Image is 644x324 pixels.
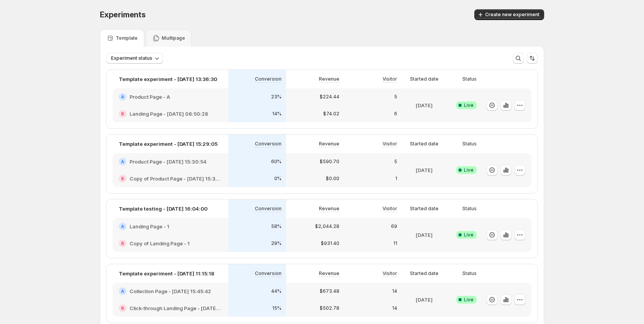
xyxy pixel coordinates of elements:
[130,304,222,312] h2: Click-through Landing Page - [DATE] 15:46:31
[121,306,124,310] h2: B
[323,111,339,117] p: $74.02
[464,102,474,108] span: Live
[410,76,438,82] p: Started date
[416,101,433,109] p: [DATE]
[121,159,124,164] h2: A
[416,231,433,239] p: [DATE]
[274,175,282,182] p: 0%
[100,10,146,19] span: Experiments
[474,9,544,20] button: Create new experiment
[121,94,124,99] h2: A
[394,111,397,117] p: 6
[462,206,477,212] p: Status
[395,175,397,182] p: 1
[392,305,397,311] p: 14
[272,305,282,311] p: 15%
[271,223,282,229] p: 58%
[321,240,339,246] p: $931.40
[162,35,185,41] p: Multipage
[271,240,282,246] p: 29%
[319,76,339,82] p: Revenue
[255,76,282,82] p: Conversion
[410,206,438,212] p: Started date
[394,94,397,100] p: 5
[121,224,124,229] h2: A
[320,288,339,294] p: $673.48
[320,305,339,311] p: $502.78
[320,159,339,165] p: $590.70
[464,232,474,238] span: Live
[271,94,282,100] p: 23%
[130,223,169,230] h2: Landing Page - 1
[119,140,217,148] p: Template experiment - [DATE] 15:29:05
[383,76,397,82] p: Visitor
[272,111,282,117] p: 14%
[319,206,339,212] p: Revenue
[527,53,538,64] button: Sort the results
[394,159,397,165] p: 5
[130,158,206,165] h2: Product Page - [DATE] 15:30:54
[271,288,282,294] p: 44%
[121,176,124,181] h2: B
[416,296,433,304] p: [DATE]
[116,35,138,41] p: Template
[130,175,222,182] h2: Copy of Product Page - [DATE] 15:30:54
[106,53,163,64] button: Experiment status
[130,287,211,295] h2: Collection Page - [DATE] 15:45:42
[462,141,477,147] p: Status
[383,141,397,147] p: Visitor
[410,141,438,147] p: Started date
[410,270,438,277] p: Started date
[255,141,282,147] p: Conversion
[130,93,170,101] h2: Product Page - A
[326,175,339,182] p: $0.00
[111,55,152,61] span: Experiment status
[383,270,397,277] p: Visitor
[130,240,190,247] h2: Copy of Landing Page - 1
[315,223,339,229] p: $2,044.28
[319,270,339,277] p: Revenue
[462,76,477,82] p: Status
[416,166,433,174] p: [DATE]
[119,75,217,83] p: Template experiment - [DATE] 13:36:30
[485,12,539,18] span: Create new experiment
[255,270,282,277] p: Conversion
[393,240,397,246] p: 11
[319,141,339,147] p: Revenue
[271,159,282,165] p: 60%
[391,223,397,229] p: 69
[464,167,474,173] span: Live
[130,110,208,118] h2: Landing Page - [DATE] 08:50:28
[121,289,124,294] h2: A
[119,270,214,277] p: Template experiment - [DATE] 11:15:18
[383,206,397,212] p: Visitor
[121,111,124,116] h2: B
[462,270,477,277] p: Status
[255,206,282,212] p: Conversion
[121,241,124,246] h2: B
[464,297,474,303] span: Live
[392,288,397,294] p: 14
[119,205,207,213] p: Template testing - [DATE] 16:04:00
[320,94,339,100] p: $224.44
